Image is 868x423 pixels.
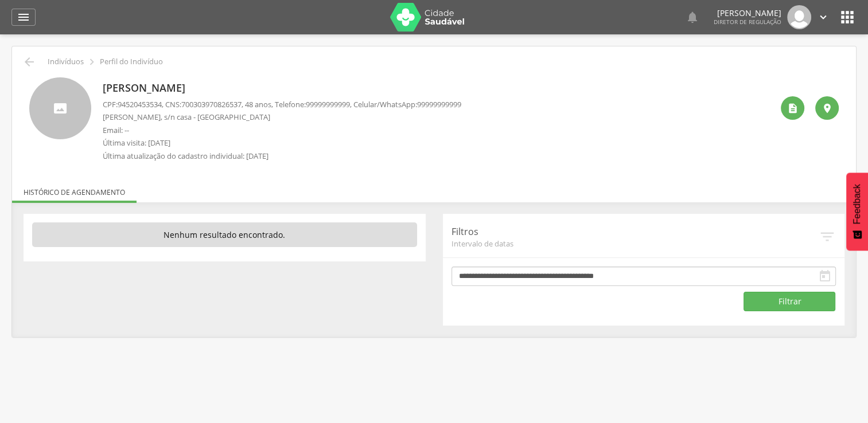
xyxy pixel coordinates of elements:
p: [PERSON_NAME] [103,81,461,96]
div: Localização [815,96,839,120]
p: Última atualização do cadastro individual: [DATE] [103,151,461,162]
a:  [817,5,830,29]
i:  [817,11,830,23]
i:  [17,10,30,24]
p: [PERSON_NAME] [714,9,781,17]
i: Voltar [22,55,36,69]
button: Filtrar [744,292,835,311]
span: 99999999999 [417,99,461,109]
i:  [787,103,799,114]
i:  [822,103,833,114]
p: Última visita: [DATE] [103,138,461,148]
div: Ver histórico de cadastramento [781,96,804,120]
p: Email: -- [103,125,461,136]
span: 700303970826537 [181,99,242,109]
p: [PERSON_NAME], s/n casa - [GEOGRAPHIC_DATA] [103,112,461,123]
p: CPF: , CNS: , 48 anos, Telefone: , Celular/WhatsApp: [103,99,461,110]
span: Intervalo de datas [451,238,819,249]
span: Feedback [852,184,862,224]
a:  [686,5,699,29]
p: Indivíduos [48,57,84,66]
span: 99999999999 [306,99,350,109]
i:  [85,56,98,68]
a:  [11,9,36,26]
span: Diretor de regulação [714,18,781,26]
i:  [838,8,857,26]
span: 94520453534 [118,99,162,109]
p: Filtros [451,225,819,238]
i:  [686,10,699,24]
p: Nenhum resultado encontrado. [32,222,417,248]
i:  [818,269,832,283]
button: Feedback - Mostrar pesquisa [846,173,868,250]
p: Perfil do Indivíduo [100,57,163,66]
i:  [819,228,836,245]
